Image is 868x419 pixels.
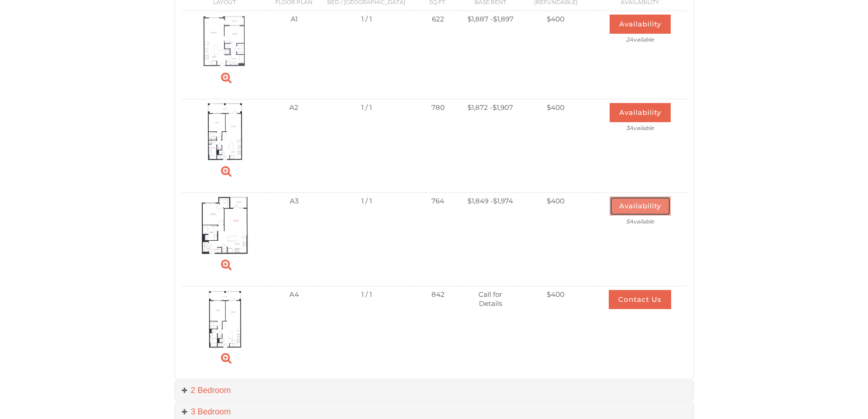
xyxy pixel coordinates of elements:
span: 2 [597,36,683,43]
a: Zoom [221,258,231,271]
td: 1 / 1 [320,286,413,326]
td: $400 [518,99,594,144]
button: Availability [610,197,671,216]
a: 2 Bedroom [175,381,693,400]
span: 5 [597,218,683,225]
td: 1 / 1 [320,10,413,53]
td: $400 [518,10,594,53]
td: 764 [413,193,463,238]
td: 842 [413,286,463,326]
td: $1,887 - $1,897 [463,10,518,53]
img: Suite A Floorplan [201,197,248,254]
a: A3 [201,220,248,229]
span: 3 [597,124,683,131]
a: A2 [207,127,243,136]
td: $400 [518,286,594,326]
td: 622 [413,10,463,53]
img: Suite A Floorplan [201,15,248,67]
span: Available [629,218,654,225]
button: Availability [610,15,671,34]
a: A4 [208,314,241,322]
a: A1 [201,36,248,45]
td: $1,872 - $1,907 [463,99,518,144]
img: Suite A Floorplan [207,103,243,161]
td: A4 [268,286,320,326]
button: Availability [610,103,671,122]
td: 1 / 1 [320,99,413,144]
a: Zoom [221,71,231,84]
td: A1 [268,10,320,53]
a: Zoom [221,351,231,365]
td: $1,849 - $1,974 [463,193,518,238]
td: 1 / 1 [320,193,413,238]
span: Available [629,36,654,43]
td: A2 [268,99,320,144]
img: Suite A Floorplan [208,290,241,348]
td: A3 [268,193,320,238]
a: Zoom [221,164,231,178]
td: $400 [518,193,594,238]
td: 780 [413,99,463,144]
span: Available [629,124,654,131]
button: Contact Us [609,290,671,309]
td: Call for Details [463,286,518,326]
